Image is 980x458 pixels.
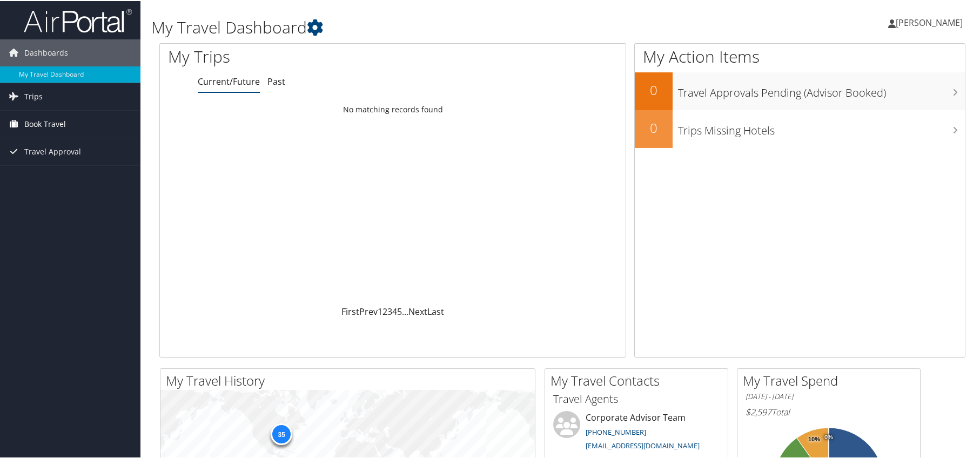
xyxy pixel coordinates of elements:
[746,390,912,401] h6: [DATE] - [DATE]
[746,405,912,417] h6: Total
[746,405,771,417] span: $2,597
[635,118,673,136] h2: 0
[382,305,387,316] a: 2
[743,371,920,389] h2: My Travel Spend
[387,305,392,316] a: 3
[24,110,66,137] span: Book Travel
[635,71,965,109] a: 0Travel Approvals Pending (Advisor Booked)
[888,5,974,38] a: [PERSON_NAME]
[397,305,402,316] a: 5
[392,305,397,316] a: 4
[24,137,81,164] span: Travel Approval
[586,440,700,449] a: [EMAIL_ADDRESS][DOMAIN_NAME]
[635,80,673,98] h2: 0
[551,371,728,389] h2: My Travel Contacts
[24,82,43,109] span: Trips
[548,410,725,454] li: Corporate Advisor Team
[198,75,260,86] a: Current/Future
[586,426,646,436] a: [PHONE_NUMBER]
[24,7,132,32] img: airportal-logo.png
[168,44,424,67] h1: My Trips
[553,390,720,406] h3: Travel Agents
[808,435,820,442] tspan: 10%
[378,305,382,316] a: 1
[408,305,427,316] a: Next
[678,117,965,137] h3: Trips Missing Hotels
[635,109,965,147] a: 0Trips Missing Hotels
[166,371,535,389] h2: My Travel History
[271,422,292,444] div: 35
[341,305,359,316] a: First
[160,99,626,118] td: No matching records found
[402,305,408,316] span: …
[678,79,965,99] h3: Travel Approvals Pending (Advisor Booked)
[151,15,700,38] h1: My Travel Dashboard
[427,305,444,316] a: Last
[267,75,285,86] a: Past
[896,16,963,28] span: [PERSON_NAME]
[824,433,833,440] tspan: 0%
[635,44,965,67] h1: My Action Items
[359,305,378,316] a: Prev
[24,38,68,65] span: Dashboards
